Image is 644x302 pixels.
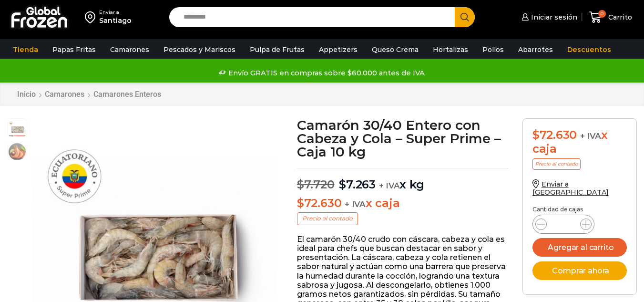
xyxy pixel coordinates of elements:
[455,7,475,27] button: Search button
[532,128,577,142] bdi: 72.630
[297,177,335,191] bdi: 7.720
[554,218,572,231] input: Product quantity
[297,212,358,225] p: Precio al contado
[44,90,85,99] a: Camarones
[580,131,601,141] span: + IVA
[519,8,577,27] a: Iniciar sesión
[532,128,627,156] div: x caja
[8,41,43,59] a: Tienda
[297,118,508,158] h1: Camarón 30/40 Entero con Cabeza y Cola – Super Prime – Caja 10 kg
[379,181,400,190] span: + IVA
[532,158,581,170] p: Precio al contado
[314,41,362,59] a: Appetizers
[48,41,101,59] a: Papas Fritas
[297,196,304,210] span: $
[297,177,304,191] span: $
[478,41,509,59] a: Pollos
[297,197,508,210] p: x caja
[513,41,558,59] a: Abarrotes
[8,119,27,138] span: camarones-enteros
[17,90,36,99] a: Inicio
[17,90,162,99] nav: Breadcrumb
[367,41,423,59] a: Queso Crema
[562,41,616,59] a: Descuentos
[8,142,27,161] span: camaron-hoso
[339,177,346,191] span: $
[85,9,99,25] img: address-field-icon.svg
[598,10,606,18] span: 0
[339,177,376,191] bdi: 7.263
[345,199,366,209] span: + IVA
[159,41,240,59] a: Pescados y Mariscos
[532,261,627,280] button: Comprar ahora
[297,168,508,192] p: x kg
[606,12,632,22] span: Carrito
[245,41,309,59] a: Pulpa de Frutas
[99,9,132,16] div: Enviar a
[532,180,609,197] a: Enviar a [GEOGRAPHIC_DATA]
[99,16,132,25] div: Santiago
[93,90,162,99] a: Camarones Enteros
[297,196,341,210] bdi: 72.630
[529,12,577,22] span: Iniciar sesión
[105,41,154,59] a: Camarones
[532,238,627,257] button: Agregar al carrito
[587,6,634,29] a: 0 Carrito
[532,128,540,142] span: $
[428,41,473,59] a: Hortalizas
[532,206,627,213] p: Cantidad de cajas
